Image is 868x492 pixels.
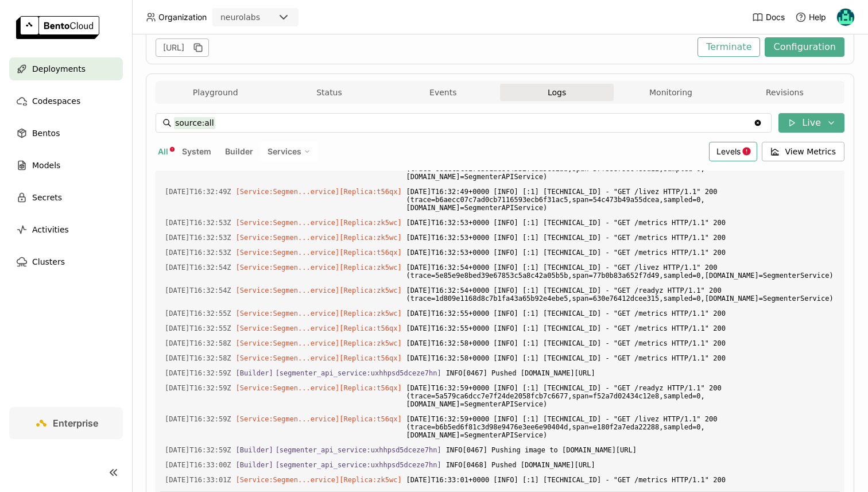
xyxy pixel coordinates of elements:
[9,186,123,209] a: Secrets
[272,84,386,101] button: Status
[339,234,401,242] span: [Replica:zk5wc]
[9,250,123,273] a: Clusters
[158,84,272,101] button: Playground
[236,249,340,257] span: [Service:Segmen...ervice]
[182,146,211,156] span: System
[766,12,785,22] span: Docs
[716,146,741,156] span: Levels
[728,84,842,101] button: Revisions
[406,474,835,486] span: [DATE]T16:33:01+0000 [INFO] [:1] [TECHNICAL_ID] - "GET /metrics HTTP/1.1" 200
[165,459,231,471] span: 2025-08-19T16:33:00.463Z
[697,37,760,57] button: Terminate
[339,384,401,392] span: [Replica:t56qx]
[220,11,260,23] div: neurolabs
[406,322,835,335] span: [DATE]T16:32:55+0000 [INFO] [:1] [TECHNICAL_ID] - "GET /metrics HTTP/1.1" 200
[32,191,62,204] span: Secrets
[339,264,401,272] span: [Replica:zk5wc]
[339,219,401,227] span: [Replica:zk5wc]
[339,415,401,423] span: [Replica:t56qx]
[174,114,753,132] input: Search
[16,16,99,39] img: logo
[165,284,231,297] span: 2025-08-19T16:32:54.371Z
[32,62,86,76] span: Deployments
[809,12,826,22] span: Help
[9,122,123,145] a: Bentos
[236,461,273,469] span: [Builder]
[406,216,835,229] span: [DATE]T16:32:53+0000 [INFO] [:1] [TECHNICAL_ID] - "GET /metrics HTTP/1.1" 200
[180,144,214,159] button: System
[753,118,762,127] svg: Clear value
[406,307,835,320] span: [DATE]T16:32:55+0000 [INFO] [:1] [TECHNICAL_ID] - "GET /metrics HTTP/1.1" 200
[406,352,835,365] span: [DATE]T16:32:58+0000 [INFO] [:1] [TECHNICAL_ID] - "GET /metrics HTTP/1.1" 200
[165,307,231,320] span: 2025-08-19T16:32:55.281Z
[406,413,835,441] span: [DATE]T16:32:59+0000 [INFO] [:1] [TECHNICAL_ID] - "GET /livez HTTP/1.1" 200 (trace=b6b5ed6f81c3d9...
[165,261,231,274] span: 2025-08-19T16:32:54.370Z
[406,261,835,282] span: [DATE]T16:32:54+0000 [INFO] [:1] [TECHNICAL_ID] - "GET /livez HTTP/1.1" 200 (trace=5e85e9e8bed39e...
[236,219,340,227] span: [Service:Segmen...ervice]
[276,369,441,377] span: [segmenter_api_service:uxhhpsd5dceze7hn]
[9,154,123,177] a: Models
[32,158,60,172] span: Models
[785,146,836,157] span: View Metrics
[165,382,231,394] span: 2025-08-19T16:32:59.353Z
[795,11,826,23] div: Help
[548,87,566,98] span: Logs
[165,337,231,350] span: 2025-08-19T16:32:58.281Z
[709,142,757,161] div: Levels
[53,417,98,429] span: Enterprise
[446,459,835,471] span: INFO[0468] Pushed [DOMAIN_NAME][URL]
[837,9,854,26] img: Calin Cojocaru
[165,413,231,425] span: 2025-08-19T16:32:59.356Z
[446,444,835,456] span: INFO[0467] Pushing image to [DOMAIN_NAME][URL]
[236,264,340,272] span: [Service:Segmen...ervice]
[406,382,835,410] span: [DATE]T16:32:59+0000 [INFO] [:1] [TECHNICAL_ID] - "GET /readyz HTTP/1.1" 200 (trace=5a579ca6dcc7e...
[165,246,231,259] span: 2025-08-19T16:32:53.650Z
[9,218,123,241] a: Activities
[9,90,123,113] a: Codespaces
[406,231,835,244] span: [DATE]T16:32:53+0000 [INFO] [:1] [TECHNICAL_ID] - "GET /metrics HTTP/1.1" 200
[225,146,253,156] span: Builder
[165,444,231,456] span: 2025-08-19T16:32:59.446Z
[339,476,401,484] span: [Replica:zk5wc]
[9,57,123,80] a: Deployments
[778,113,844,133] button: Live
[236,324,340,332] span: [Service:Segmen...ervice]
[9,407,123,439] a: Enterprise
[339,286,401,295] span: [Replica:zk5wc]
[158,146,168,156] span: All
[276,461,441,469] span: [segmenter_api_service:uxhhpsd5dceze7hn]
[261,12,262,24] input: Selected neurolabs.
[260,142,318,161] div: Services
[236,354,340,362] span: [Service:Segmen...ervice]
[765,37,844,57] button: Configuration
[156,144,170,159] button: All
[236,309,340,317] span: [Service:Segmen...ervice]
[32,126,60,140] span: Bentos
[276,446,441,454] span: [segmenter_api_service:uxhhpsd5dceze7hn]
[156,38,209,57] div: [URL]
[406,337,835,350] span: [DATE]T16:32:58+0000 [INFO] [:1] [TECHNICAL_ID] - "GET /metrics HTTP/1.1" 200
[752,11,785,23] a: Docs
[32,255,65,269] span: Clusters
[386,84,500,101] button: Events
[339,188,401,196] span: [Replica:t56qx]
[165,367,231,379] span: 2025-08-19T16:32:59.351Z
[339,324,401,332] span: [Replica:t56qx]
[236,415,340,423] span: [Service:Segmen...ervice]
[236,384,340,392] span: [Service:Segmen...ervice]
[236,188,340,196] span: [Service:Segmen...ervice]
[339,309,401,317] span: [Replica:zk5wc]
[165,352,231,365] span: 2025-08-19T16:32:58.285Z
[165,474,231,486] span: 2025-08-19T16:33:01.279Z
[614,84,727,101] button: Monitoring
[158,12,207,22] span: Organization
[406,246,835,259] span: [DATE]T16:32:53+0000 [INFO] [:1] [TECHNICAL_ID] - "GET /metrics HTTP/1.1" 200
[32,94,80,108] span: Codespaces
[236,446,273,454] span: [Builder]
[236,369,273,377] span: [Builder]
[165,322,231,335] span: 2025-08-19T16:32:55.288Z
[406,185,835,214] span: [DATE]T16:32:49+0000 [INFO] [:1] [TECHNICAL_ID] - "GET /livez HTTP/1.1" 200 (trace=b6aecc07c7ad0c...
[446,367,835,379] span: INFO[0467] Pushed [DOMAIN_NAME][URL]
[223,144,255,159] button: Builder
[339,249,401,257] span: [Replica:t56qx]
